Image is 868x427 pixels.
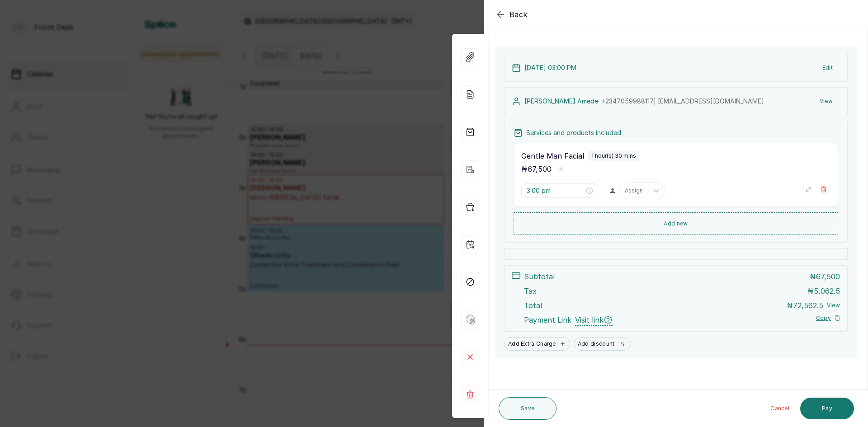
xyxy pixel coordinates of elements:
[499,397,557,420] button: Save
[601,97,764,105] span: +234 7059988117 | [EMAIL_ADDRESS][DOMAIN_NAME]
[514,212,838,235] button: Add new
[524,97,764,106] p: [PERSON_NAME] Amede ·
[524,271,555,282] p: Subtotal
[524,314,571,326] span: Payment Link
[524,286,537,296] p: Tax
[509,9,528,20] span: Back
[800,398,854,419] button: Pay
[816,314,840,322] button: Copy
[787,300,823,311] p: ₦
[812,93,840,109] button: View
[524,63,576,72] p: [DATE] 03:00 PM
[816,272,840,281] span: 67,500
[526,128,621,137] p: Services and products included
[574,337,632,351] button: Add discount
[807,286,840,296] p: ₦
[528,164,552,174] span: 67,500
[524,300,542,311] p: Total
[827,302,840,309] button: View
[521,164,552,174] p: ₦
[575,314,613,326] span: Visit link
[591,152,636,160] p: 1 hour(s) 30 mins
[495,9,528,20] button: Back
[814,286,840,296] span: 5,062.5
[763,398,797,419] button: Cancel
[793,301,823,310] span: 72,562.5
[810,271,840,282] p: ₦
[815,60,840,76] button: Edit
[521,150,584,161] p: Gentle Man Facial
[504,337,570,351] button: Add Extra Charge
[527,186,585,196] input: Select time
